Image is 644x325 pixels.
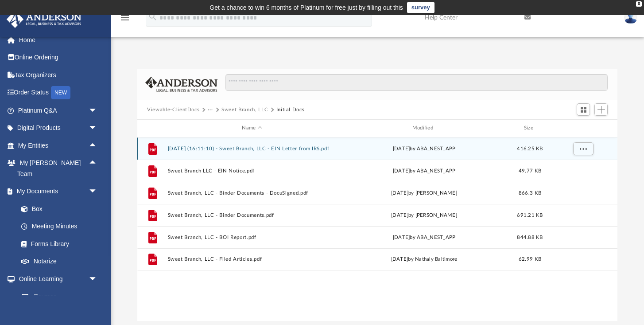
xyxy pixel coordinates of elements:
button: ··· [208,106,213,114]
a: Courses [12,288,106,305]
a: Forms Library [12,235,102,253]
span: arrow_drop_down [89,102,106,120]
div: grid [137,137,617,321]
button: Sweet Branch, LLC - Binder Documents - DocuSigned.pdf [168,190,336,196]
a: Platinum Q&Aarrow_drop_down [6,102,111,119]
div: [DATE] by ABA_NEST_APP [340,233,508,241]
a: My Entitiesarrow_drop_up [6,137,111,154]
a: Online Learningarrow_drop_down [6,270,106,288]
button: Sweet Branch, LLC - Binder Documents.pdf [168,212,336,218]
div: Size [512,124,548,132]
a: Online Ordering [6,49,111,67]
span: 62.99 KB [519,257,541,262]
span: 49.77 KB [519,168,541,173]
a: Order StatusNEW [6,84,111,102]
img: Anderson Advisors Platinum Portal [4,11,84,28]
span: 844.88 KB [517,235,543,239]
button: Sweet Branch, LLC - BOI Report.pdf [168,235,336,240]
span: 866.3 KB [519,190,541,195]
div: [DATE] by ABA_NEST_APP [340,145,508,153]
i: search [148,12,158,22]
span: arrow_drop_up [89,154,106,172]
div: id [551,124,613,132]
a: Notarize [12,253,106,270]
div: NEW [51,86,70,99]
div: Get a chance to win 6 months of Platinum for free just by filling out this [209,2,403,13]
button: Add [594,103,608,116]
span: arrow_drop_down [89,270,106,288]
a: Box [12,200,102,218]
span: 691.21 KB [517,212,543,217]
a: Digital Productsarrow_drop_down [6,119,111,137]
span: 416.25 KB [517,146,543,151]
a: My Documentsarrow_drop_down [6,183,106,200]
a: menu [120,17,130,23]
a: Home [6,31,111,49]
button: Sweet Branch, LLC - Filed Articles.pdf [168,256,336,262]
button: Viewable-ClientDocs [147,106,199,114]
button: Sweet Branch, LLC [221,106,268,114]
button: Switch to Grid View [577,103,590,116]
div: [DATE] by [PERSON_NAME] [340,189,508,197]
button: [DATE] (16:11:10) - Sweet Branch, LLC - EIN Letter from IRS.pdf [168,146,336,152]
button: Initial Docs [276,106,305,114]
div: [DATE] by ABA_NEST_APP [340,167,508,175]
button: More options [573,142,594,155]
input: Search files and folders [225,74,608,91]
a: survey [407,2,435,13]
div: [DATE] by [PERSON_NAME] [340,211,508,219]
a: My [PERSON_NAME] Teamarrow_drop_up [6,154,106,183]
a: Meeting Minutes [12,218,106,235]
span: arrow_drop_up [89,137,106,155]
div: Name [167,124,336,132]
span: arrow_drop_down [89,119,106,137]
a: Tax Organizers [6,66,111,84]
span: arrow_drop_down [89,183,106,201]
div: close [636,1,642,7]
div: [DATE] by Nathaly Baltimore [340,255,508,263]
img: User Pic [624,11,637,24]
div: Modified [340,124,508,132]
i: menu [120,12,130,23]
div: id [141,124,163,132]
button: Sweet Branch LLC - EIN Notice.pdf [168,168,336,174]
